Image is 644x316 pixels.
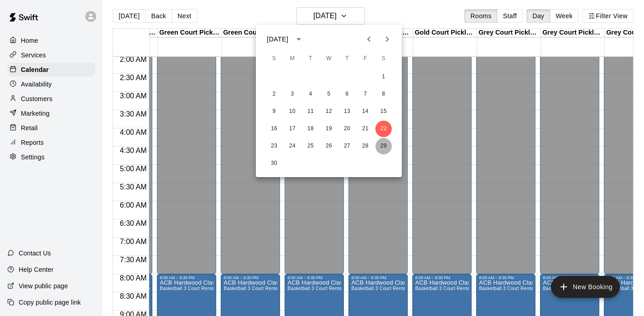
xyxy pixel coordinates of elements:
[302,86,319,102] button: 4
[284,138,301,154] button: 24
[375,103,392,120] button: 15
[321,103,337,120] button: 12
[266,155,282,172] button: 30
[266,138,282,154] button: 23
[339,121,355,137] button: 20
[291,31,306,47] button: calendar view is open, switch to year view
[375,69,392,85] button: 1
[266,121,282,137] button: 16
[375,50,392,68] span: Saturday
[339,103,355,120] button: 13
[357,103,374,120] button: 14
[375,138,392,154] button: 29
[378,30,396,48] button: Next month
[284,50,301,68] span: Monday
[284,86,301,102] button: 3
[302,103,319,120] button: 11
[339,86,355,102] button: 6
[339,50,355,68] span: Thursday
[267,35,288,44] div: [DATE]
[357,121,374,137] button: 21
[357,138,374,154] button: 28
[375,86,392,102] button: 8
[375,121,392,137] button: 22
[266,103,282,120] button: 9
[266,50,282,68] span: Sunday
[284,121,301,137] button: 17
[321,121,337,137] button: 19
[357,50,374,68] span: Friday
[321,138,337,154] button: 26
[339,138,355,154] button: 27
[321,50,337,68] span: Wednesday
[360,30,378,48] button: Previous month
[302,50,319,68] span: Tuesday
[266,86,282,102] button: 2
[302,121,319,137] button: 18
[321,86,337,102] button: 5
[302,138,319,154] button: 25
[284,103,301,120] button: 10
[357,86,374,102] button: 7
